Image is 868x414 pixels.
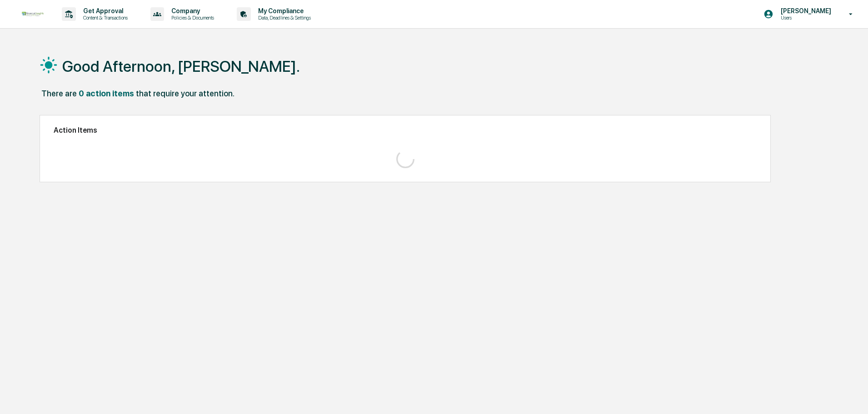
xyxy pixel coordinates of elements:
[773,7,836,15] p: [PERSON_NAME]
[251,15,315,21] p: Data, Deadlines & Settings
[76,7,132,15] p: Get Approval
[54,126,757,135] h2: Action Items
[41,89,77,98] div: There are
[22,12,44,17] img: logo
[76,15,132,21] p: Content & Transactions
[164,15,219,21] p: Policies & Documents
[773,15,836,21] p: Users
[251,7,315,15] p: My Compliance
[79,89,134,98] div: 0 action items
[164,7,219,15] p: Company
[136,89,234,98] div: that require your attention.
[62,57,300,75] h1: Good Afternoon, [PERSON_NAME].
